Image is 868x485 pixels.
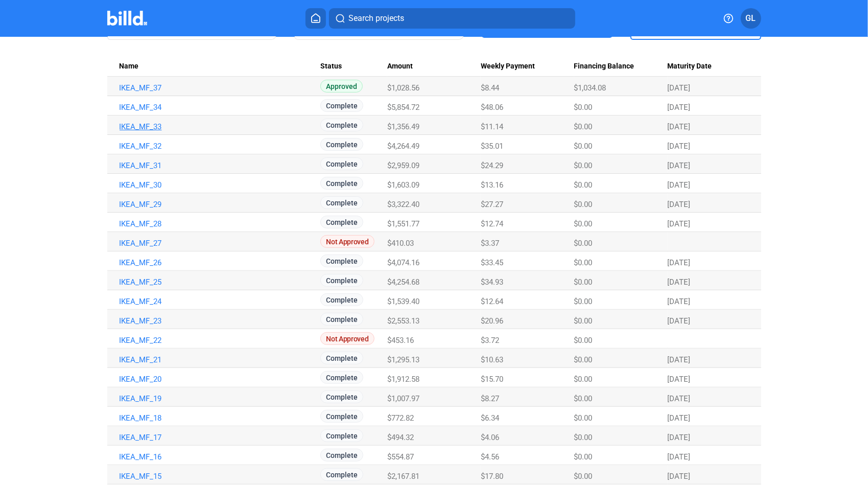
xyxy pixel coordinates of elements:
[387,413,414,423] span: $772.82
[120,180,317,190] a: IKEA_MF_30
[348,12,404,25] span: Search projects
[387,394,419,403] span: $1,007.97
[120,452,317,461] a: IKEA_MF_16
[320,293,363,306] span: Complete
[574,355,593,364] span: $0.00
[120,413,317,423] a: IKEA_MF_18
[668,161,691,170] span: [DATE]
[120,142,317,151] a: IKEA_MF_32
[120,122,317,131] a: IKEA_MF_33
[574,219,593,228] span: $0.00
[387,62,413,71] span: Amount
[120,433,317,442] a: IKEA_MF_17
[574,200,593,209] span: $0.00
[320,177,363,190] span: Complete
[120,239,317,248] a: IKEA_MF_27
[668,200,691,209] span: [DATE]
[668,452,691,461] span: [DATE]
[320,99,363,112] span: Complete
[320,313,363,326] span: Complete
[120,336,317,345] a: IKEA_MF_22
[574,62,635,71] span: Financing Balance
[320,410,363,423] span: Complete
[574,180,593,190] span: $0.00
[387,200,419,209] span: $3,322.40
[320,80,363,93] span: Approved
[574,122,593,131] span: $0.00
[387,433,414,442] span: $494.32
[320,352,363,364] span: Complete
[668,122,691,131] span: [DATE]
[120,394,317,403] a: IKEA_MF_19
[320,429,363,442] span: Complete
[668,180,691,190] span: [DATE]
[668,62,749,71] div: Maturity Date
[574,278,593,287] span: $0.00
[481,103,503,112] span: $48.06
[387,316,419,326] span: $2,553.13
[574,83,606,93] span: $1,034.08
[320,62,387,71] div: Status
[481,219,503,228] span: $12.74
[387,219,419,228] span: $1,551.77
[668,355,691,364] span: [DATE]
[668,142,691,151] span: [DATE]
[387,180,419,190] span: $1,603.09
[329,8,575,29] button: Search projects
[481,355,503,364] span: $10.63
[120,375,317,384] a: IKEA_MF_20
[387,336,414,345] span: $453.16
[120,161,317,170] a: IKEA_MF_31
[668,83,691,93] span: [DATE]
[387,161,419,170] span: $2,959.09
[387,297,419,306] span: $1,539.40
[320,255,363,267] span: Complete
[574,161,593,170] span: $0.00
[668,472,691,481] span: [DATE]
[481,472,503,481] span: $17.80
[387,239,414,248] span: $410.03
[481,200,503,209] span: $27.27
[387,452,414,461] span: $554.87
[668,258,691,267] span: [DATE]
[107,11,148,26] img: Billd Company Logo
[481,161,503,170] span: $24.29
[320,62,342,71] span: Status
[120,316,317,326] a: IKEA_MF_23
[387,278,419,287] span: $4,254.68
[574,258,593,267] span: $0.00
[120,62,321,71] div: Name
[320,196,363,209] span: Complete
[574,62,668,71] div: Financing Balance
[481,433,499,442] span: $4.06
[668,394,691,403] span: [DATE]
[387,62,481,71] div: Amount
[574,472,593,481] span: $0.00
[668,413,691,423] span: [DATE]
[481,394,499,403] span: $8.27
[481,62,574,71] div: Weekly Payment
[481,297,503,306] span: $12.64
[668,278,691,287] span: [DATE]
[120,62,139,71] span: Name
[481,258,503,267] span: $33.45
[387,83,419,93] span: $1,028.56
[320,119,363,131] span: Complete
[387,258,419,267] span: $4,074.16
[574,239,593,248] span: $0.00
[320,449,363,461] span: Complete
[481,375,503,384] span: $15.70
[387,142,419,151] span: $4,264.49
[668,62,712,71] span: Maturity Date
[481,336,499,345] span: $3.72
[668,219,691,228] span: [DATE]
[320,468,363,481] span: Complete
[320,138,363,151] span: Complete
[481,413,499,423] span: $6.34
[481,278,503,287] span: $34.93
[320,157,363,170] span: Complete
[481,62,535,71] span: Weekly Payment
[120,472,317,481] a: IKEA_MF_15
[387,355,419,364] span: $1,295.13
[574,142,593,151] span: $0.00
